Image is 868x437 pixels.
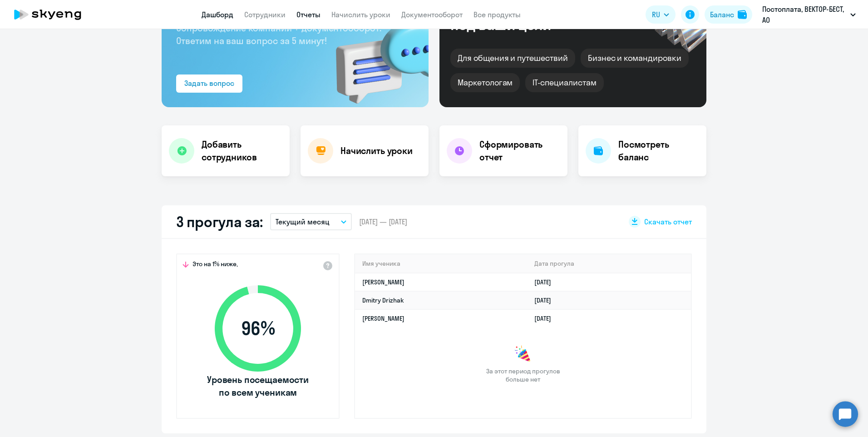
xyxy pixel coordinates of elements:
button: Задать вопрос [176,74,242,93]
span: За этот период прогулов больше нет [485,367,561,383]
span: Скачать отчет [644,217,692,227]
div: Бизнес и командировки [581,49,689,68]
a: [DATE] [534,296,558,304]
img: bg-img [323,5,429,107]
h2: 3 прогула за: [176,213,263,231]
button: Постоплата, ВЕКТОР-БЕСТ, АО [758,4,860,25]
a: [PERSON_NAME] [362,314,404,323]
button: Текущий месяц [270,213,352,230]
div: IT-специалистам [525,73,603,92]
a: [DATE] [534,314,558,323]
button: RU [646,5,676,24]
h4: Начислить уроки [340,144,413,157]
img: congrats [514,345,532,363]
a: Начислить уроки [331,10,390,19]
span: [DATE] — [DATE] [359,217,407,227]
th: Имя ученика [355,254,527,273]
a: Сотрудники [244,10,286,19]
div: Маркетологам [450,73,520,92]
a: [PERSON_NAME] [362,278,404,286]
a: Дашборд [202,10,233,19]
p: Текущий месяц [276,216,330,227]
div: Для общения и путешествий [450,49,575,68]
a: Dmitry Drizhak [362,296,404,304]
h4: Посмотреть баланс [618,138,699,164]
p: Постоплата, ВЕКТОР-БЕСТ, АО [762,4,847,25]
div: Баланс [710,9,734,20]
a: Все продукты [473,10,521,19]
img: balance [738,10,747,19]
h4: Сформировать отчет [479,138,560,164]
th: Дата прогула [527,254,691,273]
div: Курсы английского под ваши цели [450,1,606,32]
a: Отчеты [296,10,321,19]
div: Задать вопрос [184,78,234,89]
a: Документооборот [401,10,463,19]
button: Балансbalance [705,5,752,24]
span: Это на 1% ниже, [192,260,238,271]
h4: Добавить сотрудников [202,138,282,164]
span: Уровень посещаемости по всем ученикам [206,373,310,399]
span: 96 % [206,318,310,339]
span: RU [652,9,660,20]
a: [DATE] [534,278,558,286]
